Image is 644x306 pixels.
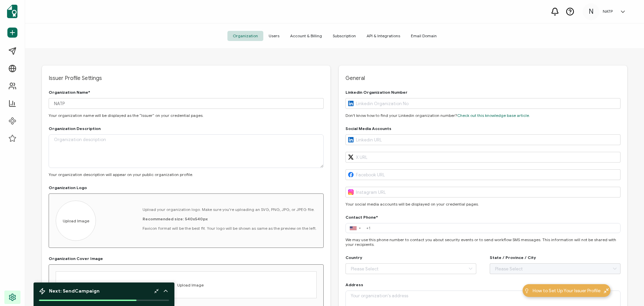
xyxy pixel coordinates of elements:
span: N [589,7,594,17]
span: Users [263,31,285,41]
input: Organization name [49,98,324,109]
h5: NATP [603,9,613,14]
img: minimize-icon.svg [604,288,609,293]
p: Don't know how to find your Linkedin organization number? [345,113,621,118]
img: sertifier-logomark-colored.svg [7,5,17,18]
span: ▼ [358,227,362,229]
h2: Organization Cover Image [49,256,103,261]
span: Account & Billing [285,31,327,41]
h2: Organization Description [49,126,101,131]
span: API & Integrations [361,31,406,41]
h2: Social Media Accounts [345,126,391,131]
input: Please Select [345,263,476,274]
a: Check out this knowledge base article. [457,113,530,118]
span: Issuer Profile Settings [49,75,324,82]
span: Upload Image [63,218,89,223]
span: Upload Image [177,282,204,288]
iframe: Chat Widget [610,274,644,306]
p: We may use this phone number to contact you about security events or to send workflow SMS message... [345,237,621,247]
h2: Organization Logo [49,185,87,190]
input: Facebook URL [345,169,621,180]
h2: Contact Phone* [345,215,378,220]
input: Linkedin Organization No [345,98,621,109]
input: Linkedin URL [345,134,621,145]
h2: Address [345,282,363,287]
input: Please Select [490,263,621,274]
p: Upload your organization logo. Make sure you're uploading an SVG, PNG, JPG, or JPEG file. Favicon... [143,207,317,231]
span: Organization [227,31,263,41]
span: Subscription [327,31,361,41]
h2: Country [345,255,362,260]
p: Your social media accounts will be displayed on your credential pages. [345,202,621,207]
span: General [345,75,621,82]
h2: Organization Name* [49,90,90,95]
img: Linkedin logo [348,101,354,106]
input: 5xx [364,224,621,232]
span: How to Set Up Your Issuer Profile [533,287,600,294]
h2: Linkedin Organization Number [345,90,408,95]
p: Your organization description will appear on your public organization profile. [49,172,324,177]
input: X URL [345,152,621,163]
b: Campaign [75,288,100,294]
span: Next: Send [49,288,100,294]
input: Instagram URL [345,187,621,198]
p: Your organization name will be displayed as the “Issuer” on your credential pages. [49,113,324,118]
b: Recommended size: 540x540px [143,216,208,221]
h2: State / Province / City [490,255,536,260]
span: Email Domain [406,31,442,41]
